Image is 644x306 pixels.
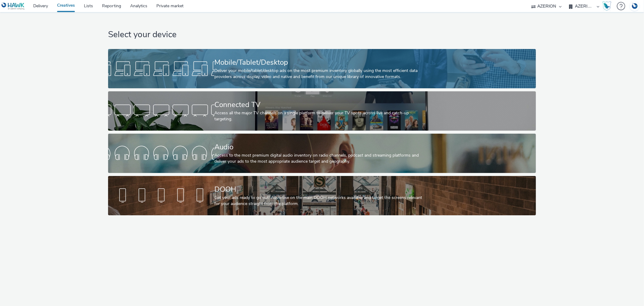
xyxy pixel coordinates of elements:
img: Account DE [630,1,639,11]
img: undefined Logo [2,2,25,10]
div: Mobile/Tablet/Desktop [214,57,427,68]
div: Connected TV [214,99,427,110]
h1: Select your device [108,29,536,41]
a: Mobile/Tablet/DesktopDeliver your mobile/tablet/desktop ads on the most premium inventory globall... [108,49,536,88]
div: Access to the most premium digital audio inventory on radio channels, podcast and streaming platf... [214,152,427,165]
a: Connected TVAccess all the major TV channels on a single platform to deliver your TV spots across... [108,91,536,131]
img: Hawk Academy [602,1,611,11]
a: DOOHGet your ads ready to go out! Advertise on the main DOOH networks available and target the sc... [108,176,536,215]
div: Get your ads ready to go out! Advertise on the main DOOH networks available and target the screen... [214,195,427,207]
div: Audio [214,142,427,152]
a: AudioAccess to the most premium digital audio inventory on radio channels, podcast and streaming ... [108,134,536,173]
div: Deliver your mobile/tablet/desktop ads on the most premium inventory globally using the most effi... [214,68,427,80]
div: DOOH [214,184,427,195]
div: Access all the major TV channels on a single platform to deliver your TV spots across live and ca... [214,110,427,122]
a: Hawk Academy [602,1,614,11]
